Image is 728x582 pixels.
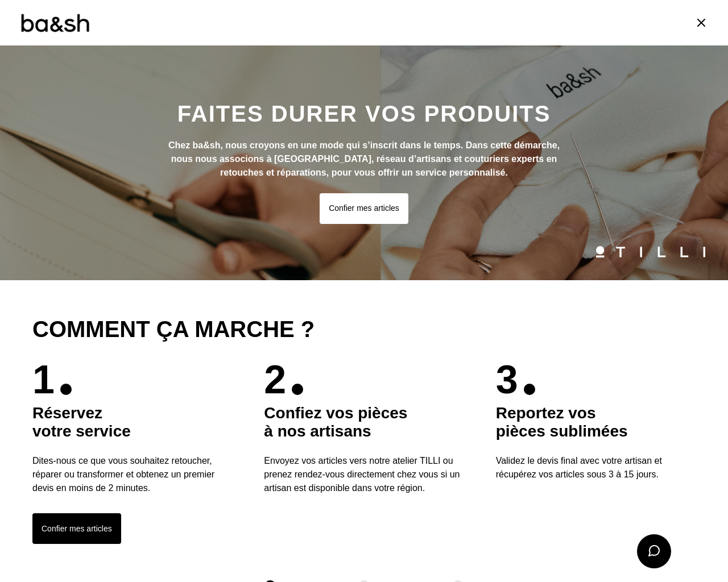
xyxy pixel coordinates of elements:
[496,360,518,400] p: 3
[32,317,696,342] h2: Comment ça marche ?
[32,454,232,495] p: Dites-nous ce que vous souhaitez retoucher, réparer ou transformer et obtenez un premier devis en...
[32,360,55,400] p: 1
[32,422,131,440] span: votre service
[320,193,408,224] button: Confier mes articles
[596,246,705,257] img: Logo Tilli
[496,422,628,440] span: pièces sublimées
[264,454,464,495] p: Envoyez vos articles vers notre atelier TILLI ou prenez rendez-vous directement chez vous si un a...
[264,422,371,440] span: à nos artisans
[32,404,102,422] span: Réservez
[32,513,121,544] button: Confier mes articles
[496,454,696,481] p: Validez le devis final avec votre artisan et récupérez vos articles sous 3 à 15 jours.
[264,360,286,400] p: 2
[177,102,551,125] h1: Faites durer vos produits
[264,404,407,422] span: Confiez vos pièces
[20,13,90,34] img: Logo ba&sh by Tilli
[496,404,596,422] span: Reportez vos
[164,139,564,180] p: Chez ba&sh, nous croyons en une mode qui s’inscrit dans le temps. Dans cette démarche, nous nous ...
